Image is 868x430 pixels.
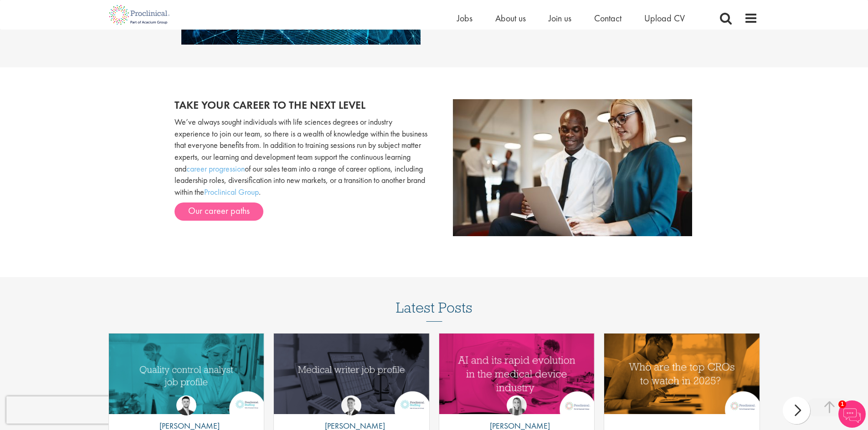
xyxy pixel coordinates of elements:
span: 1 [838,400,846,408]
img: Joshua Godden [176,395,196,415]
a: Join us [549,12,571,24]
img: AI and Its Impact on the Medical Device Industry | Proclinical [439,334,595,414]
h3: Latest Posts [396,300,473,322]
img: quality control analyst job profile [109,334,264,414]
a: About us [495,12,526,24]
img: Chatbot [838,400,866,428]
a: Link to a post [604,334,760,414]
a: Proclinical Group [204,187,259,197]
a: Contact [594,12,621,24]
a: Upload CV [644,12,685,24]
a: Link to a post [274,334,429,414]
a: Link to a post [439,334,595,414]
a: Our career paths [175,202,263,221]
img: George Watson [341,395,361,415]
iframe: reCAPTCHA [6,396,123,424]
h2: Take your career to the next level [175,99,427,111]
img: Medical writer job profile [274,334,429,414]
img: Hannah Burke [507,395,527,415]
a: Jobs [457,12,473,24]
a: career progression [186,163,245,174]
p: We’ve always sought individuals with life sciences degrees or industry experience to join our tea... [175,116,427,198]
a: Link to a post [109,334,264,414]
div: next [783,397,810,424]
img: Top 10 CROs 2025 | Proclinical [604,334,760,414]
